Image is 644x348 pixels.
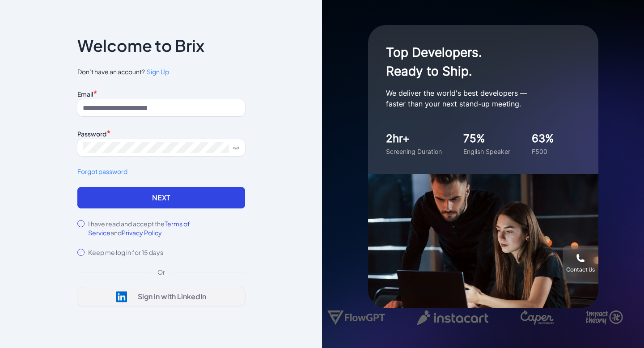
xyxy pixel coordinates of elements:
[386,43,565,81] h1: Top Developers. Ready to Ship.
[150,267,172,276] div: Or
[563,246,598,281] button: Contact Us
[88,248,163,257] label: Keep me log in for 15 days
[386,147,442,156] div: Screening Duration
[77,187,245,208] button: Next
[463,147,510,156] div: English Speaker
[566,266,595,273] div: Contact Us
[138,292,206,301] div: Sign in with LinkedIn
[145,67,169,76] a: Sign Up
[77,287,245,306] button: Sign in with LinkedIn
[532,131,554,147] div: 63%
[77,67,245,76] span: Don’t have an account?
[77,167,245,176] a: Forgot password
[122,229,162,237] span: Privacy Policy
[88,219,245,237] label: I have read and accept the and
[532,147,554,156] div: F500
[77,130,106,138] label: Password
[386,131,442,147] div: 2hr+
[147,68,169,76] span: Sign Up
[386,88,565,109] p: We deliver the world's best developers — faster than your next stand-up meeting.
[463,131,510,147] div: 75%
[77,38,204,53] p: Welcome to Brix
[77,90,93,98] label: Email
